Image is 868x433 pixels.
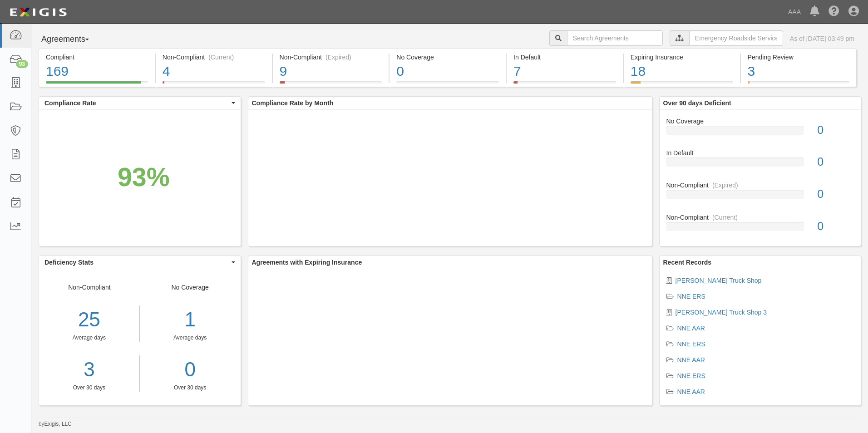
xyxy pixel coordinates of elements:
a: Pending Review3 [741,81,857,89]
a: Expiring Insurance18 [624,81,740,89]
a: [PERSON_NAME] Truck Shop [676,277,762,284]
div: Non-Compliant [660,213,861,222]
a: Non-Compliant(Expired)0 [666,181,854,213]
a: [PERSON_NAME] Truck Shop 3 [676,309,767,316]
div: (Current) [712,213,738,222]
a: NNE AAR [677,356,705,364]
span: Deficiency Stats [44,258,229,267]
div: 93 [16,60,28,68]
div: 0 [810,154,861,170]
a: NNE AAR [677,325,705,332]
div: 3 [748,62,850,81]
div: 9 [280,62,382,81]
a: NNE ERS [677,293,705,300]
button: Compliance Rate [39,97,241,109]
input: Emergency Roadside Service (ERS) [689,30,783,46]
div: Average days [147,334,234,342]
div: Non-Compliant (Current) [163,53,265,62]
div: 4 [163,62,265,81]
div: Pending Review [748,53,850,62]
div: 169 [46,62,148,81]
a: NNE ERS [677,340,705,348]
a: Non-Compliant(Current)0 [666,213,854,238]
div: 25 [39,305,139,334]
b: Compliance Rate by Month [252,99,334,107]
a: Compliant169 [39,81,155,89]
button: Deficiency Stats [39,256,241,269]
div: Compliant [46,53,148,62]
div: Non-Compliant (Expired) [280,53,382,62]
a: Non-Compliant(Expired)9 [273,81,389,89]
a: 0 [147,355,234,384]
a: No Coverage0 [390,81,506,89]
a: NNE AAR [677,388,705,395]
a: NNE ERS [677,372,705,379]
div: 0 [810,218,861,235]
a: No Coverage0 [666,117,854,149]
button: Agreements [39,30,107,49]
a: AAA [784,3,805,21]
div: (Expired) [325,53,351,62]
div: (Current) [208,53,234,62]
b: Agreements with Expiring Insurance [252,259,362,266]
img: logo-5460c22ac91f19d4615b14bd174203de0afe785f0fc80cf4dbbc73dc1793850b.png [7,4,69,20]
div: As of [DATE] 03:49 pm [790,34,854,43]
div: Non-Compliant [39,283,140,392]
div: 0 [396,62,499,81]
a: In Default7 [507,81,623,89]
a: 3 [39,355,139,384]
div: No Coverage [396,53,499,62]
b: Recent Records [663,259,712,266]
span: Compliance Rate [44,98,229,108]
div: (Expired) [712,181,738,190]
div: 7 [513,62,616,81]
div: 0 [810,122,861,138]
div: Non-Compliant [660,181,861,190]
input: Search Agreements [567,30,663,46]
a: Non-Compliant(Current)4 [156,81,272,89]
div: 1 [147,305,234,334]
div: In Default [660,148,861,157]
div: Over 30 days [147,384,234,392]
small: by [39,420,72,428]
a: In Default0 [666,148,854,181]
div: Average days [39,334,139,342]
div: No Coverage [660,117,861,126]
div: Expiring Insurance [631,53,733,62]
div: Over 30 days [39,384,139,392]
div: 0 [810,186,861,202]
b: Over 90 days Deficient [663,99,731,107]
div: No Coverage [140,283,241,392]
div: 18 [631,62,733,81]
i: Help Center - Complianz [829,6,839,17]
a: Exigis, LLC [44,421,72,427]
div: 93% [118,159,170,196]
div: In Default [513,53,616,62]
